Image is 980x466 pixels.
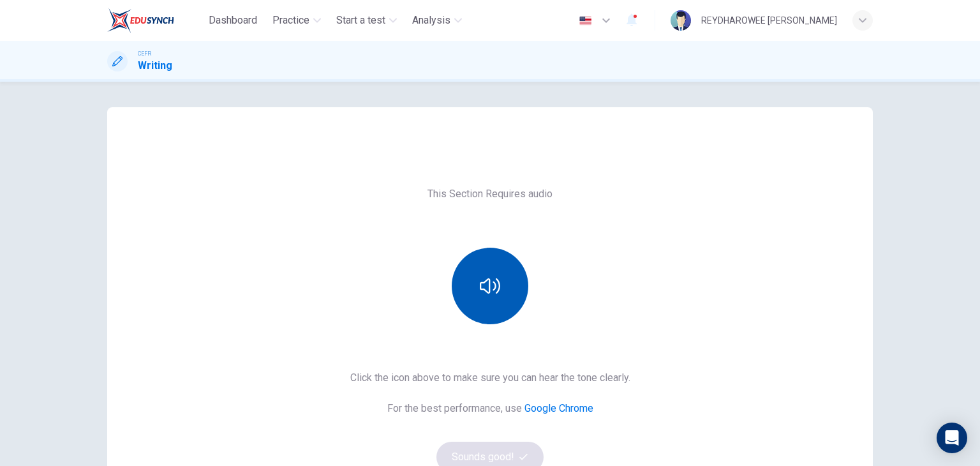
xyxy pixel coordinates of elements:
span: Practice [272,13,309,28]
img: Profile picture [671,10,691,31]
button: Practice [267,9,326,32]
h6: For the best performance, use [387,401,593,416]
span: Analysis [412,13,450,28]
button: Analysis [407,9,467,32]
h1: Writing [138,58,172,73]
img: en [577,16,593,26]
img: EduSynch logo [107,8,174,33]
h6: Click the icon above to make sure you can hear the tone clearly. [350,370,630,386]
span: Dashboard [209,13,257,28]
span: Start a test [336,13,385,28]
a: Google Chrome [524,402,593,414]
a: EduSynch logo [107,8,204,33]
button: Dashboard [204,9,262,32]
div: Open Intercom Messenger [937,423,967,453]
div: REYDHAROWEE [PERSON_NAME] [701,13,837,28]
button: Start a test [331,9,402,32]
h6: This Section Requires audio [427,186,553,202]
span: CEFR [138,49,151,58]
